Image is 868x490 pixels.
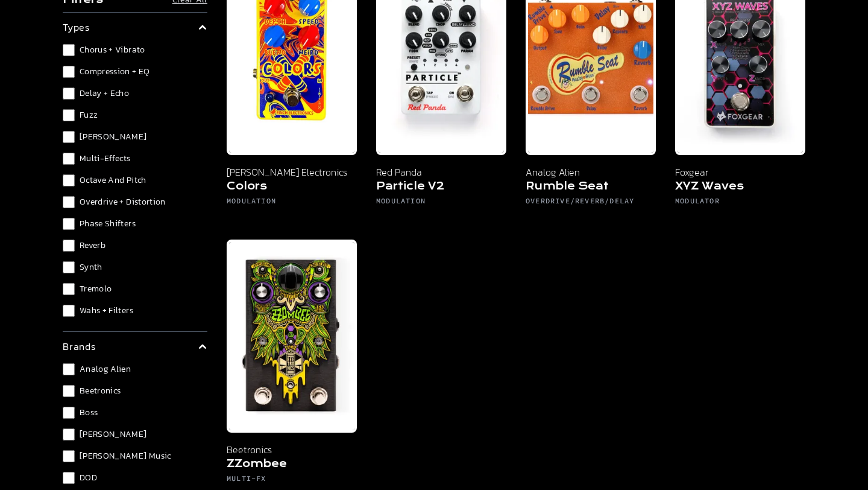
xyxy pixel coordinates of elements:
[63,153,75,165] input: Multi-Effects
[63,339,207,354] summary: brands
[227,179,357,196] h5: Colors
[526,196,656,211] h6: Overdrive/Reverb/Delay
[80,87,129,100] span: Delay + Echo
[80,109,98,121] span: Fuzz
[80,363,131,375] span: Analog Alien
[63,218,75,230] input: Phase Shifters
[80,218,136,230] span: Phase Shifters
[80,261,102,273] span: Synth
[63,305,75,317] input: Wahs + Filters
[675,196,805,211] h6: Modulator
[63,66,75,78] input: Compression + EQ
[227,240,357,433] img: ZZombee beetronics top down view
[63,174,75,186] input: Octave and Pitch
[63,283,75,295] input: Tremolo
[80,131,147,143] span: [PERSON_NAME]
[376,196,506,211] h6: Modulation
[80,44,145,56] span: Chorus + Vibrato
[80,196,166,208] span: Overdrive + Distortion
[63,450,75,462] input: [PERSON_NAME] Music
[63,20,90,34] p: types
[63,407,75,419] input: Boss
[63,339,96,354] p: brands
[80,305,133,317] span: Wahs + Filters
[675,165,805,179] p: Foxgear
[80,283,112,295] span: Tremolo
[63,131,75,143] input: [PERSON_NAME]
[63,20,207,34] summary: types
[63,109,75,121] input: Fuzz
[80,385,121,397] span: Beetronics
[526,165,656,179] p: Analog Alien
[63,472,75,484] input: DOD
[526,179,656,196] h5: Rumble Seat
[227,196,357,211] h6: Modulation
[63,44,75,56] input: Chorus + Vibrato
[80,153,131,165] span: Multi-Effects
[227,442,357,457] p: Beetronics
[63,240,75,252] input: Reverb
[80,472,97,484] span: DOD
[376,179,506,196] h5: Particle V2
[80,174,146,186] span: Octave and Pitch
[675,179,805,196] h5: XYZ Waves
[63,428,75,441] input: [PERSON_NAME]
[63,261,75,273] input: Synth
[80,450,171,462] span: [PERSON_NAME] Music
[376,165,506,179] p: Red Panda
[63,196,75,208] input: Overdrive + Distortion
[80,240,105,252] span: Reverb
[63,87,75,100] input: Delay + Echo
[63,385,75,397] input: Beetronics
[80,407,98,419] span: Boss
[227,457,357,474] h5: ZZombee
[63,363,75,375] input: Analog Alien
[80,428,147,441] span: [PERSON_NAME]
[227,165,357,179] p: [PERSON_NAME] Electronics
[227,474,357,488] h6: Multi-FX
[80,66,150,78] span: Compression + EQ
